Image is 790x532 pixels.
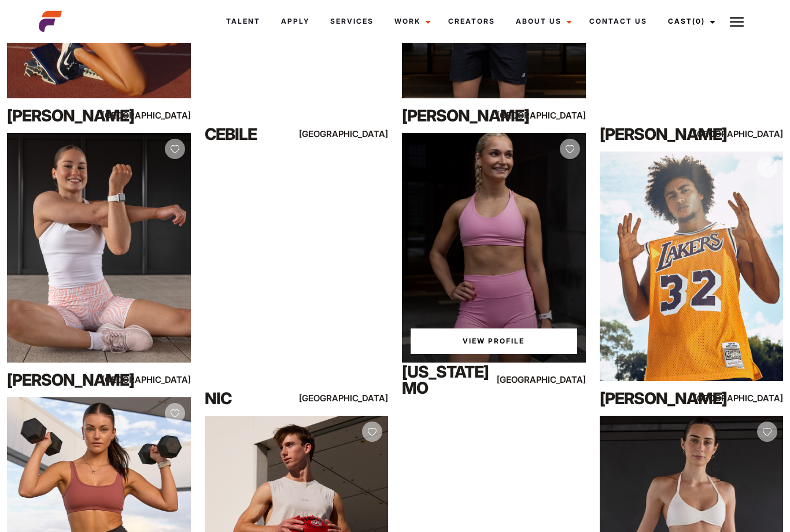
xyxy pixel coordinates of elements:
[600,387,710,410] div: [PERSON_NAME]
[505,6,579,37] a: About Us
[205,387,315,410] div: Nic
[384,6,438,37] a: Work
[728,127,783,141] div: [GEOGRAPHIC_DATA]
[730,15,744,29] img: Burger icon
[530,372,585,387] div: [GEOGRAPHIC_DATA]
[135,372,190,387] div: [GEOGRAPHIC_DATA]
[438,6,505,37] a: Creators
[600,123,710,146] div: [PERSON_NAME]
[333,127,388,141] div: [GEOGRAPHIC_DATA]
[530,108,585,123] div: [GEOGRAPHIC_DATA]
[579,6,658,37] a: Contact Us
[39,10,62,33] img: cropped-aefm-brand-fav-22-square.png
[205,123,315,146] div: Cebile
[333,391,388,405] div: [GEOGRAPHIC_DATA]
[7,368,117,391] div: [PERSON_NAME]
[216,6,271,37] a: Talent
[658,6,722,37] a: Cast(0)
[728,391,783,405] div: [GEOGRAPHIC_DATA]
[402,104,512,127] div: [PERSON_NAME]
[402,368,512,391] div: [US_STATE] Mo
[271,6,320,37] a: Apply
[411,328,577,354] a: View Georgia Mo'sProfile
[320,6,384,37] a: Services
[7,104,117,127] div: [PERSON_NAME]
[692,17,705,25] span: (0)
[135,108,190,123] div: [GEOGRAPHIC_DATA]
